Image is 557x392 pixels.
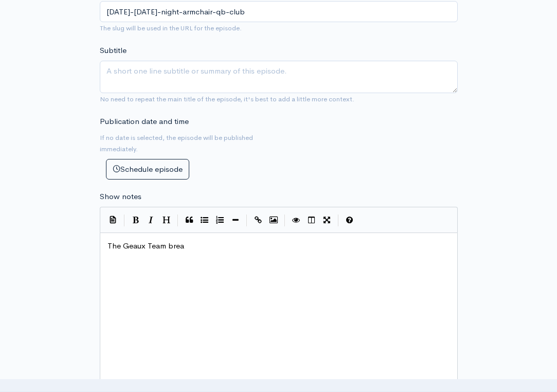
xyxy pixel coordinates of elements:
[100,95,354,103] small: No need to repeat the main title of the episode, it's best to add a little more context.
[266,212,281,228] button: Insert Image
[304,212,319,228] button: Toggle Side by Side
[284,215,285,226] i: |
[100,1,458,22] input: title-of-episode
[212,212,228,228] button: Numbered List
[250,212,266,228] button: Create Link
[105,212,121,227] button: Insert Show Notes Template
[338,215,339,226] i: |
[107,241,184,251] span: The Geaux Team brea
[197,212,212,228] button: Generic List
[100,133,253,154] small: If no date is selected, the episode will be published immediately.
[177,215,178,226] i: |
[124,215,125,226] i: |
[182,212,197,228] button: Quote
[342,212,357,228] button: Markdown Guide
[319,212,335,228] button: Toggle Fullscreen
[100,45,127,57] label: Subtitle
[143,212,159,228] button: Italic
[128,212,143,228] button: Bold
[159,212,174,228] button: Heading
[106,159,189,180] button: Schedule episode
[100,191,141,203] label: Show notes
[246,215,247,226] i: |
[289,212,304,228] button: Toggle Preview
[100,24,242,32] small: The slug will be used in the URL for the episode.
[228,212,243,228] button: Insert Horizontal Line
[100,116,189,128] label: Publication date and time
